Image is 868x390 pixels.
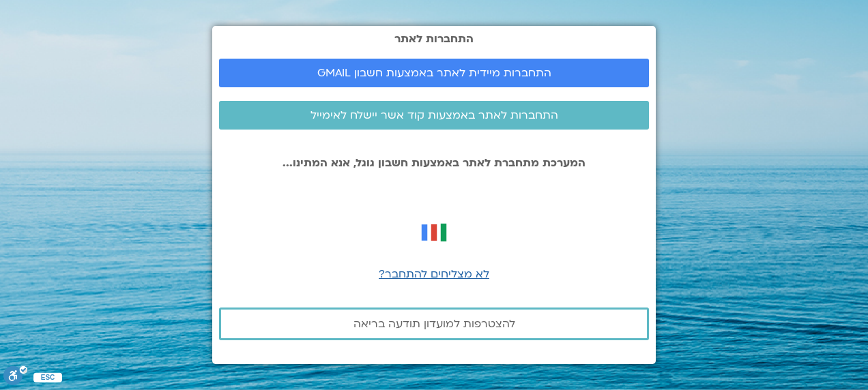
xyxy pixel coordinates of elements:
[317,67,551,79] span: התחברות מיידית לאתר באמצעות חשבון GMAIL
[219,33,649,45] h2: התחברות לאתר
[310,109,558,121] span: התחברות לאתר באמצעות קוד אשר יישלח לאימייל
[219,157,649,169] p: המערכת מתחברת לאתר באמצעות חשבון גוגל, אנא המתינו...
[219,101,649,130] a: התחברות לאתר באמצעות קוד אשר יישלח לאימייל
[379,267,489,282] a: לא מצליחים להתחבר?
[219,307,649,340] a: להצטרפות למועדון תודעה בריאה
[219,59,649,87] a: התחברות מיידית לאתר באמצעות חשבון GMAIL
[353,318,515,330] span: להצטרפות למועדון תודעה בריאה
